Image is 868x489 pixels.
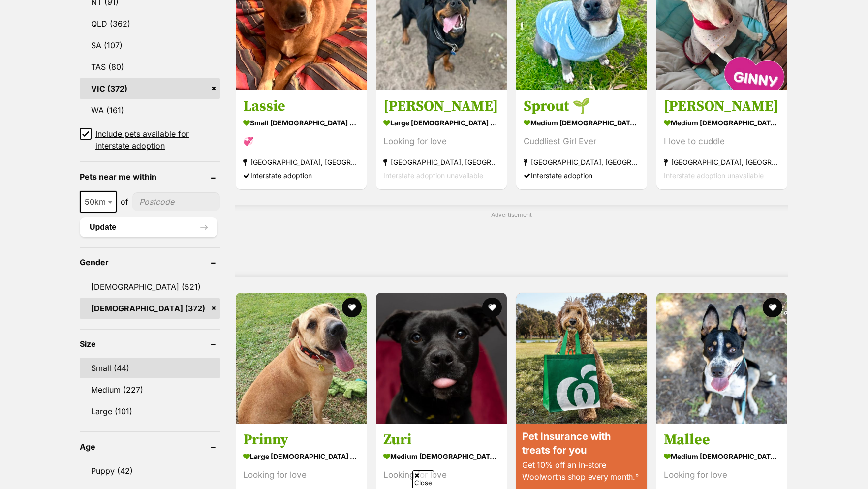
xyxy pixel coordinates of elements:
[383,135,499,148] div: Looking for love
[376,293,507,424] img: Zuri - Staffordshire Bull Terrier Dog
[383,171,483,180] span: Interstate adoption unavailable
[412,470,434,488] span: Close
[243,449,359,463] strong: large [DEMOGRAPHIC_DATA] Dog
[236,90,367,189] a: Lassie small [DEMOGRAPHIC_DATA] Dog 💞 [GEOGRAPHIC_DATA], [GEOGRAPHIC_DATA] Interstate adoption
[80,358,220,378] a: Small (44)
[524,155,640,169] strong: [GEOGRAPHIC_DATA], [GEOGRAPHIC_DATA]
[516,90,647,189] a: Sprout 🌱 medium [DEMOGRAPHIC_DATA] Dog Cuddliest Girl Ever [GEOGRAPHIC_DATA], [GEOGRAPHIC_DATA] I...
[664,155,780,169] strong: [GEOGRAPHIC_DATA], [GEOGRAPHIC_DATA]
[121,196,128,208] span: of
[656,90,787,189] a: [PERSON_NAME] medium [DEMOGRAPHIC_DATA] Dog I love to cuddle [GEOGRAPHIC_DATA], [GEOGRAPHIC_DATA]...
[383,449,499,463] strong: medium [DEMOGRAPHIC_DATA] Dog
[383,155,499,169] strong: [GEOGRAPHIC_DATA], [GEOGRAPHIC_DATA]
[243,169,359,182] div: Interstate adoption
[80,128,220,152] a: Include pets available for interstate adoption
[80,100,220,121] a: WA (161)
[656,293,787,424] img: Mallee - Australian Kelpie Dog
[763,298,782,317] button: favourite
[664,135,780,148] div: I love to cuddle
[524,97,640,116] h3: Sprout 🌱
[80,35,220,56] a: SA (107)
[80,379,220,400] a: Medium (227)
[383,116,499,130] strong: large [DEMOGRAPHIC_DATA] Dog
[243,155,359,169] strong: [GEOGRAPHIC_DATA], [GEOGRAPHIC_DATA]
[482,298,502,317] button: favourite
[80,460,220,481] a: Puppy (42)
[80,298,220,319] a: [DEMOGRAPHIC_DATA] (372)
[243,468,359,482] div: Looking for love
[80,13,220,34] a: QLD (362)
[80,339,220,348] header: Size
[664,97,780,116] h3: [PERSON_NAME]
[243,116,359,130] strong: small [DEMOGRAPHIC_DATA] Dog
[80,57,220,77] a: TAS (80)
[80,191,117,213] span: 50km
[524,135,640,148] div: Cuddliest Girl Ever
[80,276,220,297] a: [DEMOGRAPHIC_DATA] (521)
[664,430,780,449] h3: Mallee
[664,468,780,482] div: Looking for love
[80,258,220,267] header: Gender
[342,298,362,317] button: favourite
[236,293,367,424] img: Prinny - Shar Pei Dog
[243,430,359,449] h3: Prinny
[383,430,499,449] h3: Zuri
[376,90,507,189] a: [PERSON_NAME] large [DEMOGRAPHIC_DATA] Dog Looking for love [GEOGRAPHIC_DATA], [GEOGRAPHIC_DATA] ...
[132,192,220,211] input: postcode
[383,97,499,116] h3: [PERSON_NAME]
[80,78,220,99] a: VIC (372)
[664,171,764,180] span: Interstate adoption unavailable
[524,116,640,130] strong: medium [DEMOGRAPHIC_DATA] Dog
[80,172,220,181] header: Pets near me within
[524,169,640,182] div: Interstate adoption
[95,128,220,152] span: Include pets available for interstate adoption
[80,217,217,237] button: Update
[235,205,788,277] div: Advertisement
[664,116,780,130] strong: medium [DEMOGRAPHIC_DATA] Dog
[664,449,780,463] strong: medium [DEMOGRAPHIC_DATA] Dog
[243,135,359,148] div: 💞
[80,442,220,451] header: Age
[243,97,359,116] h3: Lassie
[383,468,499,482] div: Looking for love
[81,195,116,209] span: 50km
[80,401,220,422] a: Large (101)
